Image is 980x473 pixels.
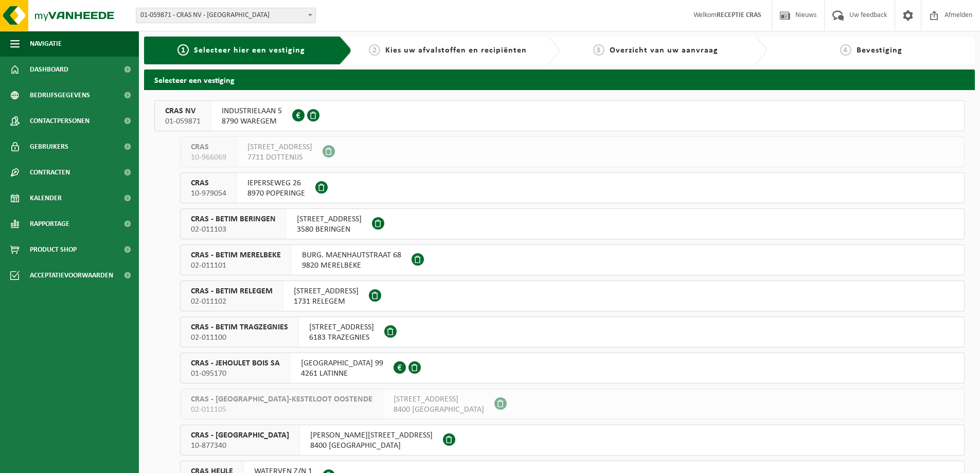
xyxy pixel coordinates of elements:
span: 8970 POPERINGE [247,188,305,199]
span: 4261 LATINNE [301,369,383,379]
button: CRAS - BETIM TRAGZEGNIES 02-011100 [STREET_ADDRESS]6183 TRAZEGNIES [180,317,965,347]
span: Kalender [30,185,62,211]
span: 10-979054 [191,188,226,199]
span: 01-059871 - CRAS NV - WAREGEM [136,8,315,23]
span: [STREET_ADDRESS] [247,142,312,152]
button: CRAS NV 01-059871 INDUSTRIELAAN 58790 WAREGEM [154,100,965,131]
span: CRAS NV [165,106,201,116]
span: 01-059871 - CRAS NV - WAREGEM [136,8,316,23]
span: 10-966069 [191,152,226,163]
span: [STREET_ADDRESS] [294,286,359,296]
span: Navigatie [30,31,62,57]
span: CRAS - BETIM BERINGEN [191,214,276,224]
span: 02-011102 [191,296,273,307]
span: 6183 TRAZEGNIES [309,332,374,343]
span: 1 [177,44,189,56]
span: 02-011103 [191,224,276,235]
span: Rapportage [30,211,69,237]
strong: RECEPTIE CRAS [717,11,761,19]
span: Gebruikers [30,134,68,160]
span: INDUSTRIELAAN 5 [222,106,282,116]
span: CRAS [191,142,226,152]
span: 02-011105 [191,405,372,415]
span: [PERSON_NAME][STREET_ADDRESS] [310,430,433,441]
span: CRAS - JEHOULET BOIS SA [191,358,280,369]
span: IEPERSEWEG 26 [247,178,305,188]
span: 3 [593,44,604,56]
button: CRAS - BETIM MERELBEKE 02-011101 BURG. MAENHAUTSTRAAT 689820 MERELBEKE [180,244,965,275]
span: Contactpersonen [30,108,90,134]
span: 2 [369,44,380,56]
span: 8400 [GEOGRAPHIC_DATA] [310,441,433,451]
span: CRAS - [GEOGRAPHIC_DATA] [191,430,289,441]
span: [STREET_ADDRESS] [394,394,484,405]
span: Kies uw afvalstoffen en recipiënten [385,46,527,55]
button: CRAS - BETIM BERINGEN 02-011103 [STREET_ADDRESS]3580 BERINGEN [180,208,965,239]
span: 1731 RELEGEM [294,296,359,307]
span: CRAS - BETIM MERELBEKE [191,250,281,260]
h2: Selecteer een vestiging [144,69,975,90]
span: 7711 DOTTENIJS [247,152,312,163]
span: Bevestiging [857,46,902,55]
span: 10-877340 [191,441,289,451]
span: CRAS - [GEOGRAPHIC_DATA]-KESTELOOT OOSTENDE [191,394,372,405]
span: CRAS - BETIM RELEGEM [191,286,273,296]
span: Overzicht van uw aanvraag [610,46,718,55]
button: CRAS - JEHOULET BOIS SA 01-095170 [GEOGRAPHIC_DATA] 994261 LATINNE [180,353,965,383]
span: Contracten [30,160,70,185]
span: Product Shop [30,237,77,262]
span: Acceptatievoorwaarden [30,262,113,288]
span: BURG. MAENHAUTSTRAAT 68 [302,250,401,260]
span: 01-059871 [165,116,201,127]
button: CRAS - BETIM RELEGEM 02-011102 [STREET_ADDRESS]1731 RELEGEM [180,281,965,311]
span: 4 [840,44,851,56]
span: 02-011101 [191,260,281,271]
span: 8400 [GEOGRAPHIC_DATA] [394,405,484,415]
span: [STREET_ADDRESS] [297,214,362,224]
span: 8790 WAREGEM [222,116,282,127]
span: 01-095170 [191,369,280,379]
button: CRAS 10-979054 IEPERSEWEG 268970 POPERINGE [180,172,965,203]
span: 3580 BERINGEN [297,224,362,235]
span: Dashboard [30,57,68,82]
span: [STREET_ADDRESS] [309,322,374,332]
span: [GEOGRAPHIC_DATA] 99 [301,358,383,369]
span: CRAS - BETIM TRAGZEGNIES [191,322,288,332]
span: Selecteer hier een vestiging [194,46,305,55]
span: CRAS [191,178,226,188]
span: 9820 MERELBEKE [302,260,401,271]
span: Bedrijfsgegevens [30,82,90,108]
iframe: chat widget [5,450,172,473]
button: CRAS - [GEOGRAPHIC_DATA] 10-877340 [PERSON_NAME][STREET_ADDRESS]8400 [GEOGRAPHIC_DATA] [180,425,965,456]
span: 02-011100 [191,332,288,343]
